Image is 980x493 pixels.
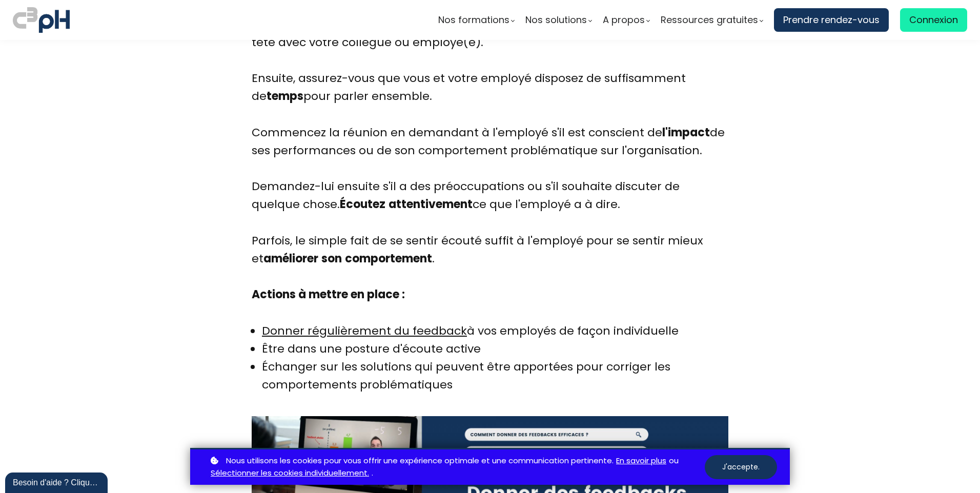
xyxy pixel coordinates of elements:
li: Être dans une posture d'écoute active [262,340,728,358]
b: Actions à mettre en place : [252,286,405,302]
a: Sélectionner les cookies individuellement. [211,467,369,480]
span: Prendre rendez-vous [783,12,880,28]
b: améliorer [263,251,318,266]
b: l'impact [662,125,710,140]
img: logo C3PH [13,5,70,35]
a: En savoir plus [616,455,666,467]
span: Nous utilisons les cookies pour vous offrir une expérience optimale et une communication pertinente. [226,455,614,467]
a: Connexion [900,8,967,32]
li: Échanger sur les solutions qui peuvent être apportées pour corriger les comportements problématiques [262,358,728,394]
p: ou . [208,455,705,480]
b: son [321,251,342,266]
span: Ressources gratuites [661,12,758,28]
b: Écoutez [340,196,385,212]
iframe: chat widget [5,470,110,493]
li: à vos employés de façon individuelle [262,322,728,340]
b: comportement [345,251,432,266]
a: Prendre rendez-vous [774,8,889,32]
span: Nos solutions [525,12,587,28]
b: attentivement [389,196,473,212]
span: A propos [603,12,645,28]
b: temps [267,88,303,104]
button: J'accepte. [705,455,777,479]
span: Nos formations [438,12,509,28]
span: Connexion [909,12,958,28]
a: Donner régulièrement du feedback [262,323,467,339]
